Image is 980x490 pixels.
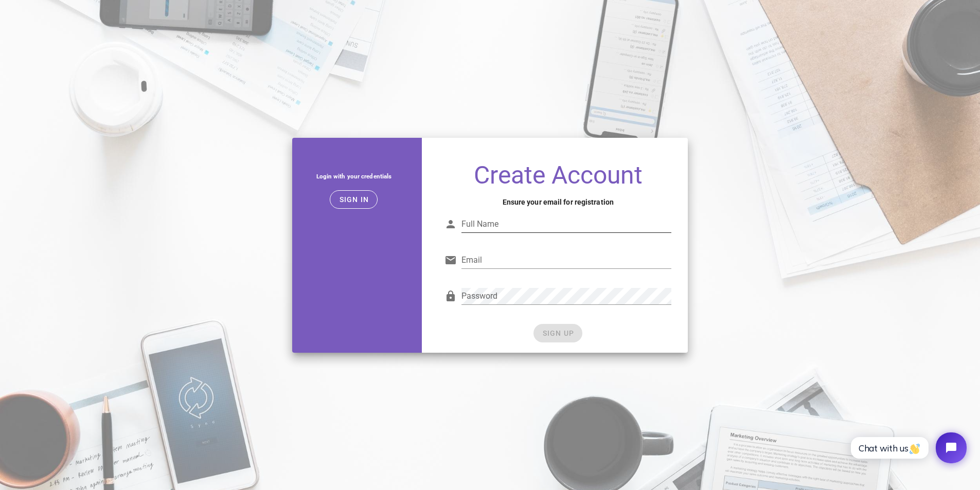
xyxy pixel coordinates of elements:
h5: Login with your credentials [300,171,408,182]
iframe: Tidio Chat [840,424,975,472]
span: Sign in [338,195,369,204]
button: Sign in [330,190,378,209]
h1: Create Account [444,162,671,188]
h4: Ensure your email for registration [444,196,671,208]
